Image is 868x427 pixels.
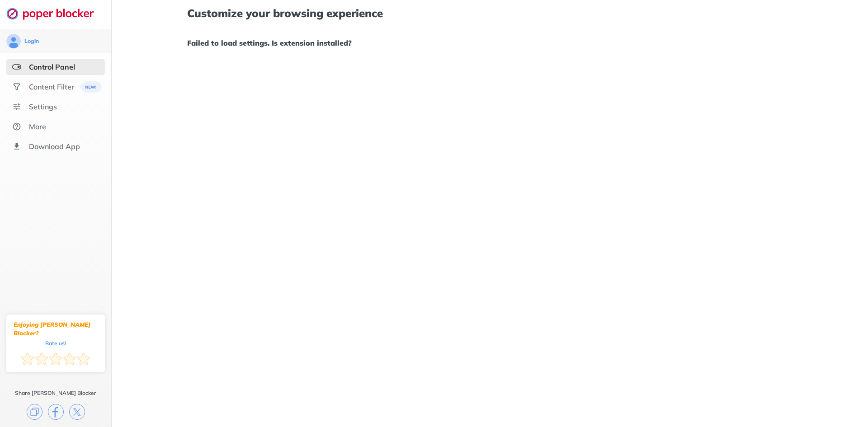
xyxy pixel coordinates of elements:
[24,38,39,45] div: Login
[69,404,85,420] img: x.svg
[12,82,21,91] img: social.svg
[80,81,102,93] img: menuBanner.svg
[29,142,80,151] div: Download App
[12,142,21,151] img: download-app.svg
[6,7,104,20] img: logo-webpage.svg
[29,102,57,111] div: Settings
[12,122,21,131] img: about.svg
[187,37,792,49] h1: Failed to load settings. Is extension installed?
[6,34,21,48] img: avatar.svg
[14,320,98,338] div: Enjoying [PERSON_NAME] Blocker?
[12,62,21,71] img: features-selected.svg
[45,341,66,345] div: Rate us!
[27,404,42,420] img: copy.svg
[48,404,64,420] img: facebook.svg
[12,102,21,111] img: settings.svg
[29,62,75,71] div: Control Panel
[29,82,74,91] div: Content Filter
[187,7,792,19] h1: Customize your browsing experience
[15,389,96,397] div: Share [PERSON_NAME] Blocker
[29,122,46,131] div: More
